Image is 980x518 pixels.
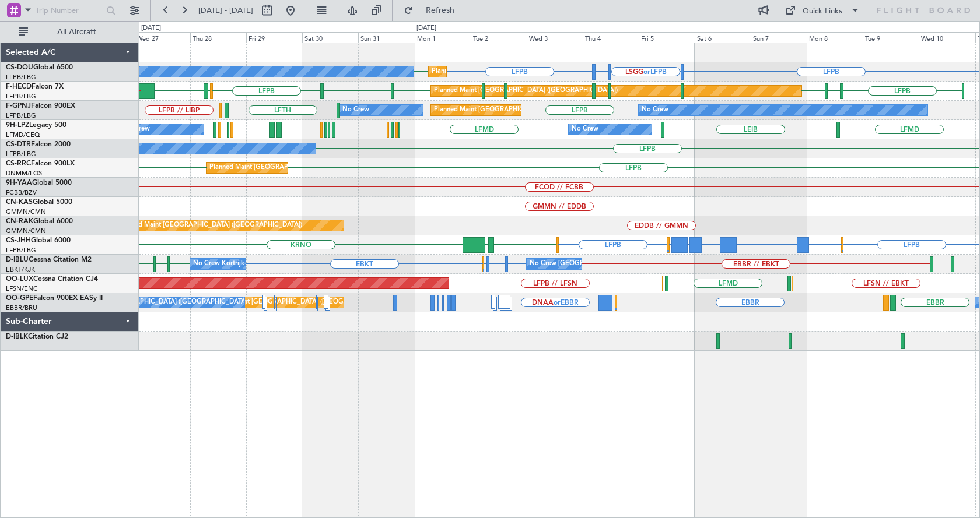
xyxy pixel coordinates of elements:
div: [DATE] [416,23,436,33]
span: OO-GPE [6,295,33,302]
input: Trip Number [36,2,103,19]
div: Mon 8 [807,32,863,43]
div: No Crew [572,121,598,138]
a: EBBR/BRU [6,304,37,312]
a: LFPB/LBG [6,111,36,120]
div: Planned Maint [GEOGRAPHIC_DATA] ([GEOGRAPHIC_DATA] National) [207,294,418,311]
a: LFPB/LBG [6,246,36,255]
span: CN-KAS [6,199,33,206]
div: No Crew [642,101,668,119]
div: Wed 10 [919,32,975,43]
div: Planned Maint [GEOGRAPHIC_DATA] ([GEOGRAPHIC_DATA]) [434,82,618,100]
div: Fri 5 [639,32,695,43]
a: CS-JHHGlobal 6000 [6,237,71,244]
div: No Crew Kortrijk-[GEOGRAPHIC_DATA] [193,255,313,273]
a: F-GPNJFalcon 900EX [6,103,75,110]
div: No Crew [342,101,369,119]
a: GMMN/CMN [6,227,46,235]
button: Refresh [398,1,468,20]
div: Fri 29 [246,32,302,43]
a: CS-DOUGlobal 6500 [6,64,73,71]
div: Sun 7 [751,32,807,43]
a: D-IBLKCitation CJ2 [6,333,68,340]
a: GMMN/CMN [6,207,46,216]
span: D-IBLK [6,333,28,340]
a: LFSN/ENC [6,284,38,293]
div: Tue 2 [471,32,527,43]
span: CS-RRC [6,160,31,167]
a: 9H-YAAGlobal 5000 [6,179,72,186]
button: Quick Links [779,1,866,20]
span: CS-JHH [6,237,31,244]
a: OO-LUXCessna Citation CJ4 [6,276,98,283]
div: Sat 30 [302,32,358,43]
div: No Crew [GEOGRAPHIC_DATA] ([GEOGRAPHIC_DATA] National) [530,255,725,273]
div: Thu 28 [190,32,246,43]
a: LFMD/CEQ [6,131,40,139]
div: Tue 9 [863,32,919,43]
div: Wed 3 [527,32,583,43]
a: FCBB/BZV [6,188,37,197]
div: Quick Links [803,6,842,17]
div: Wed 27 [134,32,190,43]
span: F-HECD [6,83,32,90]
a: F-HECDFalcon 7X [6,83,64,90]
span: CN-RAK [6,218,33,225]
a: OO-GPEFalcon 900EX EASy II [6,295,103,302]
span: 9H-YAA [6,179,32,186]
a: D-IBLUCessna Citation M2 [6,256,92,263]
div: Planned Maint [GEOGRAPHIC_DATA] ([GEOGRAPHIC_DATA]) [209,159,393,177]
div: Mon 1 [415,32,471,43]
span: All Aircraft [30,28,123,36]
a: LFPB/LBG [6,150,36,158]
button: All Aircraft [13,23,127,41]
span: OO-LUX [6,276,33,283]
a: EBKT/KJK [6,265,35,274]
div: [DATE] [141,23,161,33]
span: Refresh [416,6,465,15]
span: D-IBLU [6,256,29,263]
a: DNMM/LOS [6,169,42,178]
a: LFPB/LBG [6,73,36,82]
div: Planned Maint [GEOGRAPHIC_DATA] ([GEOGRAPHIC_DATA]) [434,101,618,119]
div: Planned Maint [GEOGRAPHIC_DATA] ([GEOGRAPHIC_DATA]) [432,63,615,80]
a: CN-KASGlobal 5000 [6,199,72,206]
span: CS-DTR [6,141,31,148]
div: Sat 6 [695,32,751,43]
span: [DATE] - [DATE] [198,5,253,16]
a: LFPB/LBG [6,92,36,101]
div: Thu 4 [583,32,639,43]
span: CS-DOU [6,64,33,71]
div: Planned Maint [GEOGRAPHIC_DATA] ([GEOGRAPHIC_DATA]) [118,217,302,234]
div: Sun 31 [358,32,414,43]
a: CS-DTRFalcon 2000 [6,141,71,148]
span: 9H-LPZ [6,122,29,129]
span: F-GPNJ [6,103,31,110]
a: CS-RRCFalcon 900LX [6,160,75,167]
div: No Crew [GEOGRAPHIC_DATA] ([GEOGRAPHIC_DATA] National) [81,294,276,311]
a: CN-RAKGlobal 6000 [6,218,73,225]
a: 9H-LPZLegacy 500 [6,122,66,129]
